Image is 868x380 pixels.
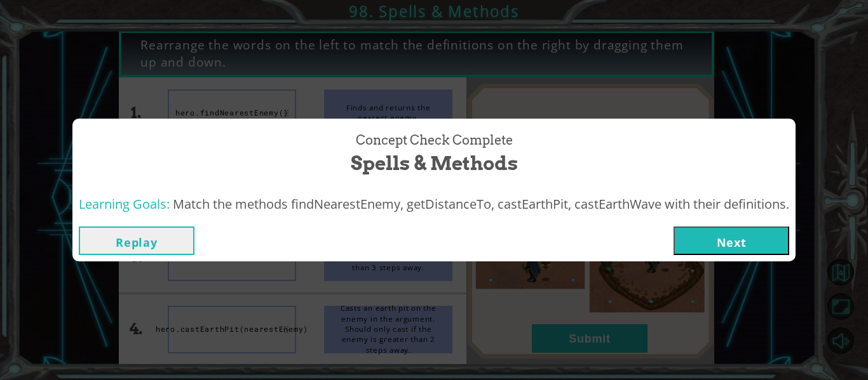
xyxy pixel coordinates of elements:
[79,195,170,213] span: Learning Goals:
[674,226,789,255] button: Next
[79,226,194,255] button: Replay
[351,150,518,177] span: Spells & Methods
[173,195,789,213] span: Match the methods findNearestEnemy, getDistanceTo, castEarthPit, castEarthWave with their definit...
[356,131,513,150] span: Concept Check Complete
